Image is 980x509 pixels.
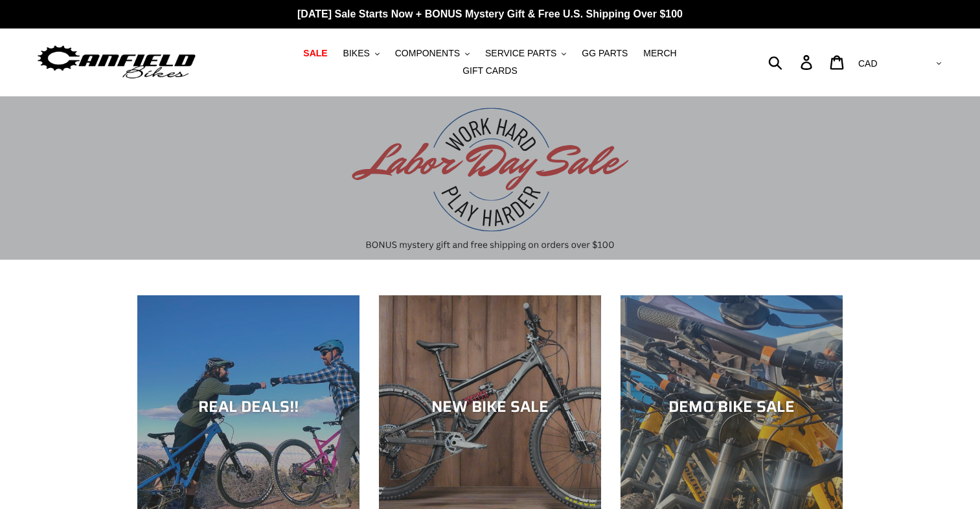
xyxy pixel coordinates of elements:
a: SALE [297,45,334,62]
button: BIKES [337,45,386,62]
span: MERCH [643,48,676,59]
input: Search [775,48,808,76]
div: REAL DEALS!! [137,397,359,416]
a: GIFT CARDS [456,62,524,80]
span: GG PARTS [582,48,628,59]
div: DEMO BIKE SALE [621,397,843,416]
span: BIKES [343,48,370,59]
button: SERVICE PARTS [479,45,573,62]
a: GG PARTS [575,45,634,62]
span: GIFT CARDS [462,65,518,76]
a: MERCH [637,45,683,62]
span: SALE [303,48,327,59]
img: Canfield Bikes [36,42,198,83]
button: COMPONENTS [389,45,476,62]
span: SERVICE PARTS [485,48,556,59]
span: COMPONENTS [395,48,460,59]
div: NEW BIKE SALE [379,397,601,416]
